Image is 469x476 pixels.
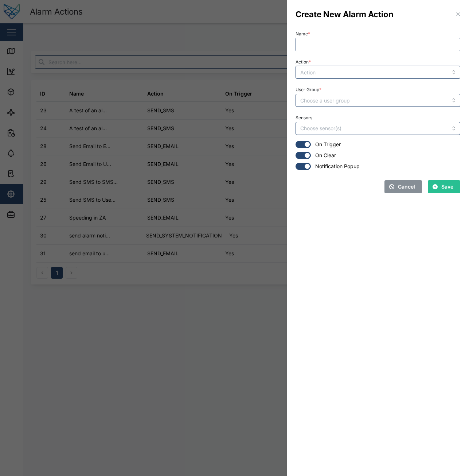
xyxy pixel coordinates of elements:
[384,180,422,193] button: Cancel
[311,163,360,170] label: Notification Popup
[311,141,341,148] label: On Trigger
[441,181,453,193] span: Save
[296,66,460,79] input: Action
[296,87,321,92] label: User Group
[296,9,394,20] h3: Create New Alarm Action
[311,152,336,159] label: On Clear
[428,180,460,193] button: Save
[296,31,310,36] label: Name
[398,181,415,193] span: Cancel
[296,59,311,65] label: Action
[300,125,426,131] input: Choose sensor(s)
[296,94,460,107] input: Choose a user group
[296,115,312,120] label: Sensors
